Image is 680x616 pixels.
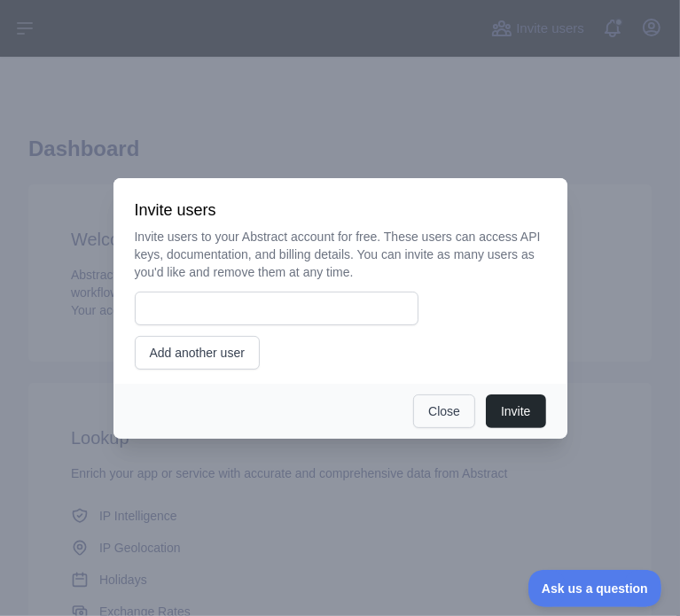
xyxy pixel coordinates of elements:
[528,570,662,607] iframe: Toggle Customer Support
[486,394,545,428] button: Invite
[413,394,475,428] button: Close
[135,228,546,281] p: Invite users to your Abstract account for free. These users can access API keys, documentation, a...
[135,199,546,221] h3: Invite users
[135,336,260,370] button: Add another user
